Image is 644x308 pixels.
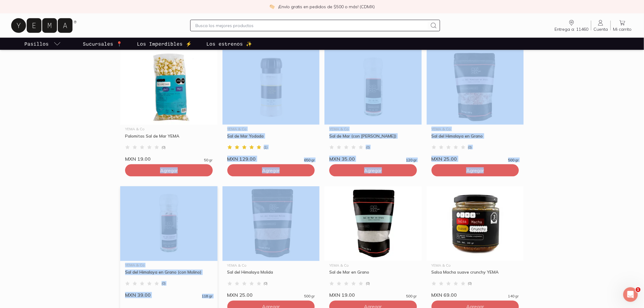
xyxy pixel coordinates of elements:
[432,156,457,162] span: MXN 25.00
[508,158,519,162] span: 500 gr
[120,186,218,261] img: Sal del Himalaya en Grano (con Molino)
[329,292,355,298] span: MXN 19.00
[125,156,151,162] span: MXN 19.00
[264,282,268,285] span: ( 0 )
[623,287,638,302] iframe: Intercom live chat
[222,50,320,125] img: Sal de Mar Yodada
[304,295,315,298] span: 500 gr
[432,127,519,131] div: YEMA & Co
[427,186,524,298] a: Salsa Macha suave crunchy YEMAYEMA & CoSalsa Macha suave crunchy YEMA(0)MXN 69.00140 gr
[206,40,252,47] p: Los estrenos ✨
[324,50,422,125] img: Sal de Mar (con Molino)
[427,50,524,125] img: Sal del Himalaya en Grano
[83,40,122,47] p: Sucursales 📍
[222,50,320,162] a: Sal de Mar YodadaYEMA & CoSal de Mar Yodada(1)MXN 129.00650 gr
[195,22,428,29] input: Busca los mejores productos
[468,145,472,149] span: ( 0 )
[432,292,457,298] span: MXN 69.00
[508,295,519,298] span: 140 gr
[125,133,213,144] div: Palomitas Sal de Mar YEMA
[427,50,524,162] a: Sal del Himalaya en GranoYEMA & CoSal del Himalaya en Grano(0)MXN 25.00500 gr
[432,164,519,177] button: Agregar
[329,156,355,162] span: MXN 35.00
[125,264,213,267] div: YEMA & Co
[329,164,417,177] button: Agregar
[227,127,315,131] div: YEMA & Co
[366,282,370,285] span: ( 0 )
[222,186,320,298] a: Sal del Himalaya MolidaYEMA & CoSal del Himalaya Molida(0)MXN 25.00500 gr
[125,164,213,177] button: Agregar
[591,19,611,32] a: Cuenta
[120,50,218,162] a: Palomitas Sal de Mar YEMAYEMA & CoPalomitas Sal de Mar YEMA(0)MXN 19.0050 gr
[613,26,632,32] span: Mi carrito
[366,145,370,149] span: ( 0 )
[329,127,417,131] div: YEMA & Co
[227,270,315,281] div: Sal del Himalaya Molida
[278,4,375,10] p: ¡Envío gratis en pedidos de $500 o más! (CDMX)
[264,145,268,149] span: ( 1 )
[552,19,591,32] a: Entrega a: 11460
[555,26,589,32] span: Entrega a: 11460
[227,133,315,144] div: Sal de Mar Yodada
[205,38,253,50] a: Los estrenos ✨
[594,26,608,32] span: Cuenta
[202,295,213,298] span: 118 gr
[82,38,124,50] a: Sucursales 📍
[222,186,320,261] img: Sal del Himalaya Molida
[24,40,49,47] p: Pasillos
[329,133,417,144] div: Sal de Mar (con [PERSON_NAME])
[262,167,280,173] span: Agregar
[162,282,166,285] span: ( 0 )
[324,186,422,298] a: Sal de Mar en GranoYEMA & CoSal de Mar en Grano(0)MXN 19.00500 gr
[269,4,275,9] img: check
[432,270,519,281] div: Salsa Macha suave crunchy YEMA
[125,127,213,131] div: YEMA & Co
[227,156,256,162] span: MXN 129.00
[227,292,253,298] span: MXN 25.00
[329,270,417,281] div: Sal de Mar en Grano
[125,270,213,281] div: Sal del Himalaya en Grano (con Molino)
[324,50,422,162] a: Sal de Mar (con Molino)YEMA & CoSal de Mar (con [PERSON_NAME])(0)MXN 35.00120 gr
[324,186,422,261] img: Sal de Mar en Grano
[611,19,634,32] a: Mi carrito
[432,133,519,144] div: Sal del Himalaya en Grano
[427,186,524,261] img: Salsa Macha suave crunchy YEMA
[329,264,417,267] div: YEMA & Co
[204,158,213,162] span: 50 gr
[466,167,484,173] span: Agregar
[227,164,315,177] button: Agregar
[137,40,192,47] p: Los Imperdibles ⚡️
[636,287,641,292] span: 1
[120,50,218,125] img: Palomitas Sal de Mar YEMA
[160,167,178,173] span: Agregar
[304,158,315,162] span: 650 gr
[125,292,151,298] span: MXN 39.00
[406,295,417,298] span: 500 gr
[432,264,519,267] div: YEMA & Co
[468,282,472,285] span: ( 0 )
[162,145,166,149] span: ( 0 )
[227,264,315,267] div: YEMA & Co
[364,167,382,173] span: Agregar
[120,186,218,298] a: Sal del Himalaya en Grano (con Molino)YEMA & CoSal del Himalaya en Grano (con Molino)(0)MXN 39.00...
[136,38,193,50] a: Los Imperdibles ⚡️
[23,38,62,50] a: pasillo-todos-link
[406,158,417,162] span: 120 gr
